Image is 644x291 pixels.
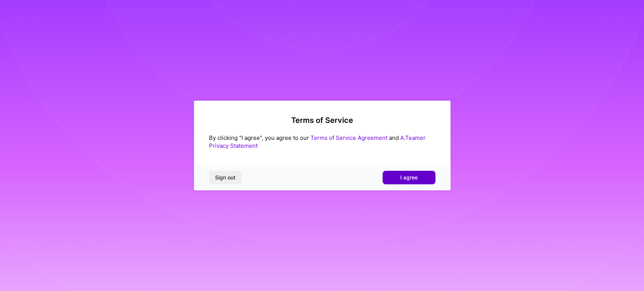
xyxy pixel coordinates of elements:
[383,171,435,184] button: I agree
[310,134,387,141] a: Terms of Service Agreement
[209,171,241,184] button: Sign out
[215,174,235,181] span: Sign out
[209,134,435,150] div: By clicking "I agree", you agree to our and
[209,116,435,125] h2: Terms of Service
[400,174,418,181] span: I agree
